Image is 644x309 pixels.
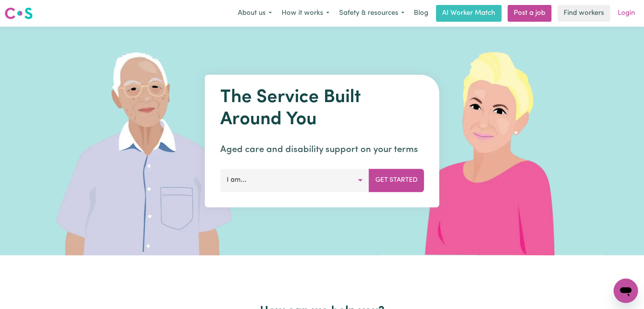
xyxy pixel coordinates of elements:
button: I am... [220,169,369,192]
button: About us [233,5,277,21]
a: AI Worker Match [436,5,501,22]
a: Post a job [508,5,551,22]
a: Find workers [557,5,610,22]
a: Login [613,5,639,22]
a: Blog [409,5,433,22]
button: Safety & resources [334,5,409,21]
a: Careseekers logo [5,5,33,22]
button: How it works [277,5,334,21]
iframe: Button to launch messaging window [614,279,638,303]
p: Aged care and disability support on your terms [220,143,424,157]
h1: The Service Built Around You [220,87,424,131]
button: Get Started [369,169,424,192]
img: Careseekers logo [5,6,33,20]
